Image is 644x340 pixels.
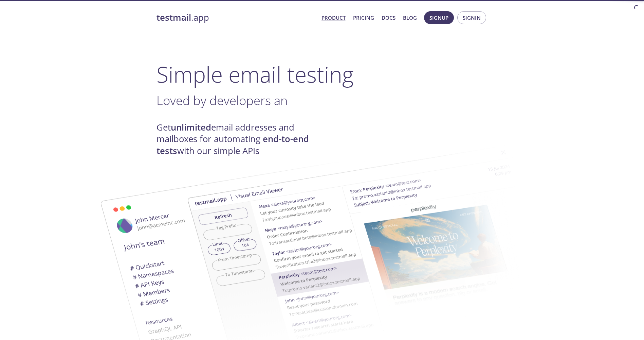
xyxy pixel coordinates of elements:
h1: Simple email testing [157,61,488,87]
a: Pricing [353,13,374,22]
strong: unlimited [171,121,211,133]
strong: testmail [157,12,191,23]
span: Signin [463,13,481,22]
button: Signup [424,11,454,24]
h4: Get email addresses and mailboxes for automating with our simple APIs [157,122,322,157]
a: Product [321,13,346,22]
strong: end-to-end tests [157,133,309,156]
button: Signin [457,11,486,24]
a: testmail.app [157,12,316,23]
span: Signup [429,13,448,22]
a: Blog [403,13,417,22]
a: Docs [382,13,395,22]
span: Loved by developers an [157,92,288,109]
